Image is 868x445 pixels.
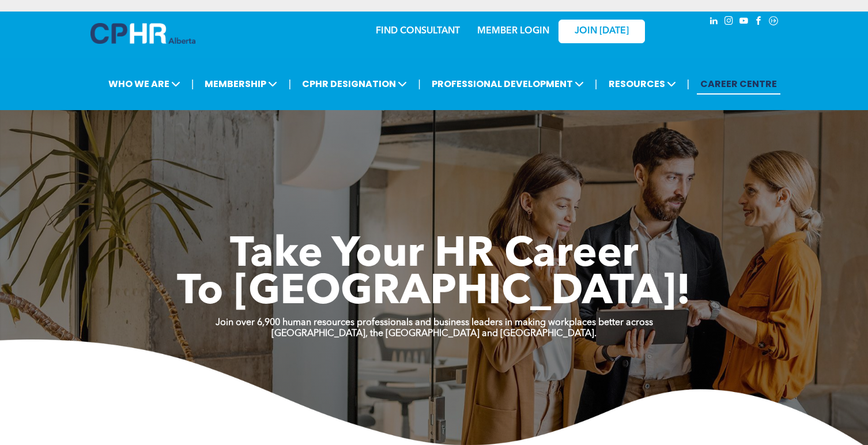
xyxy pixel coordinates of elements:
[271,329,597,338] strong: [GEOGRAPHIC_DATA], the [GEOGRAPHIC_DATA] and [GEOGRAPHIC_DATA].
[299,73,410,95] span: CPHR DESIGNATION
[595,72,598,96] li: |
[697,73,780,95] a: CAREER CENTRE
[707,14,720,30] a: linkedin
[191,72,194,96] li: |
[418,72,421,96] li: |
[376,27,460,36] a: FIND CONSULTANT
[767,14,780,30] a: Social network
[752,14,765,30] a: facebook
[177,272,691,314] span: To [GEOGRAPHIC_DATA]!
[288,72,291,96] li: |
[737,14,750,30] a: youtube
[722,14,735,30] a: instagram
[687,72,690,96] li: |
[230,235,639,276] span: Take Your HR Career
[428,73,587,95] span: PROFESSIONAL DEVELOPMENT
[216,318,653,327] strong: Join over 6,900 human resources professionals and business leaders in making workplaces better ac...
[90,23,195,44] img: A blue and white logo for cp alberta
[201,73,281,95] span: MEMBERSHIP
[105,73,184,95] span: WHO WE ARE
[558,20,645,43] a: JOIN [DATE]
[575,26,629,37] span: JOIN [DATE]
[605,73,680,95] span: RESOURCES
[477,27,549,36] a: MEMBER LOGIN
